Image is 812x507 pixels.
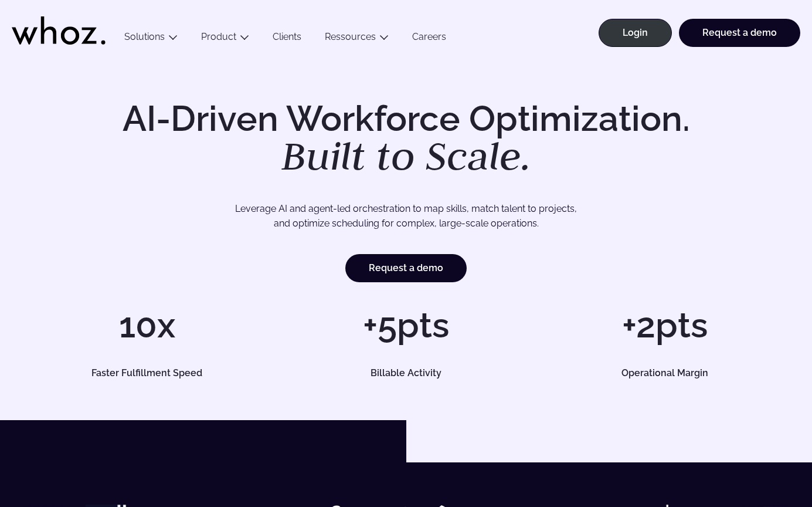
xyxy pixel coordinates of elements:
a: Login [599,19,672,47]
a: Request a demo [679,19,800,47]
h5: Billable Activity [295,369,518,378]
a: Careers [400,31,458,47]
h5: Operational Margin [553,369,776,378]
a: Ressources [325,31,376,42]
a: Clients [261,31,313,47]
a: Request a demo [345,254,467,282]
button: Product [189,31,261,47]
h5: Faster Fulfillment Speed [36,369,259,378]
button: Ressources [313,31,400,47]
h1: 10x [23,307,271,343]
p: Leverage AI and agent-led orchestration to map skills, match talent to projects, and optimize sch... [62,201,750,231]
button: Solutions [113,31,189,47]
h1: AI-Driven Workforce Optimization. [106,101,706,176]
h1: +2pts [541,307,789,343]
em: Built to Scale. [281,130,531,181]
h1: +5pts [283,307,530,343]
a: Product [201,31,236,42]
